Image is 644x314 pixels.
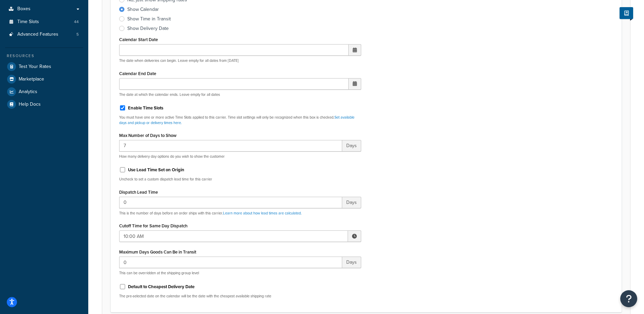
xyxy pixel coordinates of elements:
span: Boxes [17,6,31,12]
p: How many delivery day options do you wish to show the customer [119,154,361,159]
label: Cutoff Time for Same Day Dispatch [119,223,187,228]
a: Time Slots44 [5,16,83,28]
p: You must have one or more active Time Slots applied to this carrier. Time slot settings will only... [119,115,361,125]
div: Show Delivery Date [127,25,169,32]
p: The date at which the calendar ends. Leave empty for all dates [119,92,361,97]
span: 44 [74,19,79,25]
label: Dispatch Lead Time [119,190,158,195]
li: Time Slots [5,16,83,28]
span: Days [342,257,361,268]
p: This is the number of days before an order ships with this carrier. [119,211,361,216]
div: Show Calendar [127,6,159,13]
div: Resources [5,53,83,59]
label: Default to Cheapest Delivery Date [128,284,195,290]
span: Analytics [19,89,37,95]
label: Calendar Start Date [119,37,158,42]
span: Advanced Features [17,32,58,37]
a: Analytics [5,86,83,98]
label: Maximum Days Goods Can Be in Transit [119,249,196,255]
div: Show Time in Transit [127,16,171,22]
p: This can be overridden at the shipping group level [119,271,361,276]
p: The pre-selected date on the calendar will be the date with the cheapest available shipping rate [119,294,361,299]
li: Advanced Features [5,28,83,41]
span: Test Your Rates [19,64,51,70]
button: Open Resource Center [620,290,637,307]
span: 5 [76,32,79,37]
span: Help Docs [19,102,41,107]
a: Marketplace [5,73,83,85]
a: Test Your Rates [5,60,83,73]
a: Help Docs [5,98,83,110]
button: Show Help Docs [620,7,633,19]
label: Use Lead Time Set on Origin [128,167,184,173]
p: Uncheck to set a custom dispatch lead time for this carrier [119,177,361,182]
p: The date when deliveries can begin. Leave empty for all dates from [DATE] [119,58,361,63]
span: Marketplace [19,76,44,82]
label: Max Number of Days to Show [119,133,177,138]
a: Boxes [5,3,83,15]
a: Learn more about how lead times are calculated. [223,210,302,216]
label: Calendar End Date [119,71,156,76]
a: Advanced Features5 [5,28,83,41]
span: Days [342,140,361,152]
span: Time Slots [17,19,39,25]
label: Enable Time Slots [128,105,163,111]
span: Days [342,197,361,208]
a: Set available days and pickup or delivery times here. [119,115,354,125]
